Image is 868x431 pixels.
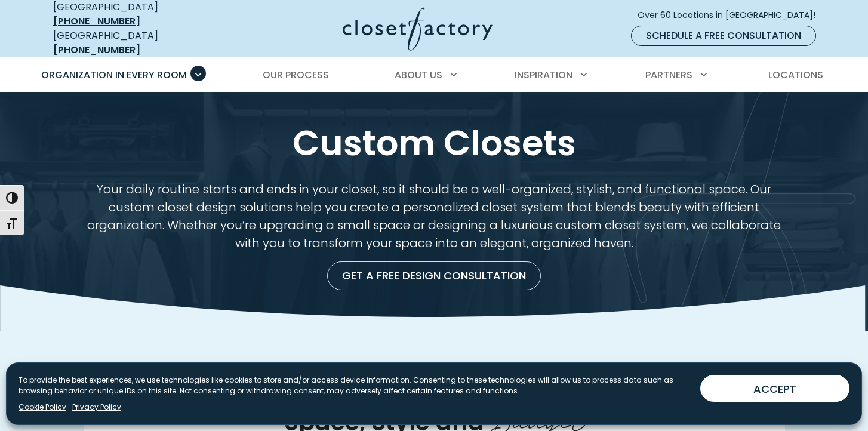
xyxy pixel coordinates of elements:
span: Over 60 Locations in [GEOGRAPHIC_DATA]! [638,9,825,21]
a: Get a Free Design Consultation [327,261,541,290]
p: Your daily routine starts and ends in your closet, so it should be a well-organized, stylish, and... [84,180,785,252]
a: Cookie Policy [19,402,66,412]
span: Partners [645,68,692,82]
h1: Custom Closets [51,121,817,166]
span: Organization in Every Room [41,68,187,82]
span: Locations [768,68,823,82]
p: To provide the best experiences, we use technologies like cookies to store and/or access device i... [19,375,691,396]
span: Inspiration [515,68,572,82]
span: Our Process [263,68,329,82]
a: Over 60 Locations in [GEOGRAPHIC_DATA]! [637,5,826,26]
span: About Us [395,68,442,82]
button: ACCEPT [700,375,849,402]
a: [PHONE_NUMBER] [53,14,140,28]
a: Schedule a Free Consultation [631,26,816,46]
img: Closet Factory Logo [343,7,493,51]
a: [PHONE_NUMBER] [53,43,140,57]
div: [GEOGRAPHIC_DATA] [53,29,226,57]
a: Privacy Policy [72,402,121,412]
nav: Primary Menu [33,59,835,92]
